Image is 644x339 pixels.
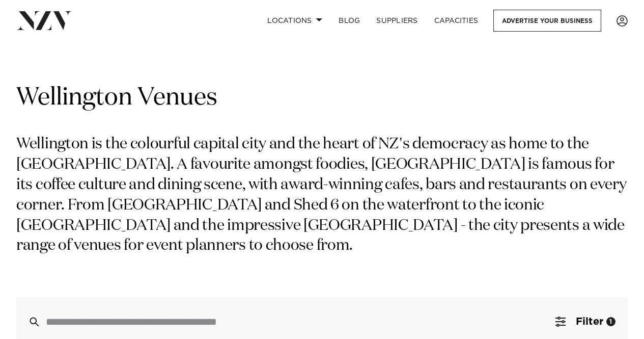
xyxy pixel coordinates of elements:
img: nzv-logo.png [16,11,72,30]
p: Wellington is the colourful capital city and the heart of NZ's democracy as home to the [GEOGRAPH... [16,135,628,256]
h1: Wellington Venues [16,82,628,114]
a: BLOG [330,10,368,32]
a: SUPPLIERS [368,10,426,32]
a: Capacities [426,10,487,32]
a: Advertise your business [493,10,601,32]
div: 1 [606,317,615,326]
a: Locations [259,10,330,32]
span: Filter [576,317,603,327]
